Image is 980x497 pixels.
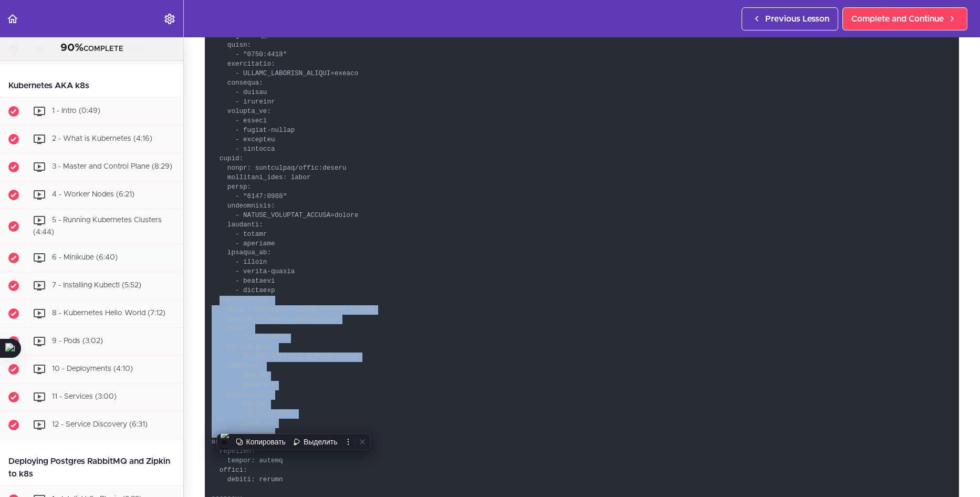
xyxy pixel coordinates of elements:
svg: Settings Menu [163,13,176,25]
span: 7 - Installing Kubectl (5:52) [52,282,141,289]
span: Previous Lesson [765,13,829,25]
span: 6 - Minikube (6:40) [52,254,118,261]
span: 9 - Pods (3:02) [52,337,103,345]
span: 1 - Intro (0:49) [52,107,100,115]
span: 10 - Deployments (4:10) [52,365,133,372]
span: 5 - Running Kubernetes Clusters (4:44) [33,216,162,236]
span: 3 - Master and Control Plane (8:29) [52,163,172,170]
span: Complete and Continue [851,13,944,25]
span: 8 - Kubernetes Hello World (7:12) [52,309,165,317]
span: 90% [60,43,84,53]
a: Complete and Continue [842,7,967,30]
span: 4 - Worker Nodes (6:21) [52,191,134,198]
svg: Back to course curriculum [6,13,19,25]
span: 11 - Services (3:00) [52,393,117,400]
a: Previous Lesson [742,7,838,30]
span: 12 - Service Discovery (6:31) [52,421,148,428]
span: 2 - What is Kubernetes (4:16) [52,135,152,142]
div: COMPLETE [13,42,170,55]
